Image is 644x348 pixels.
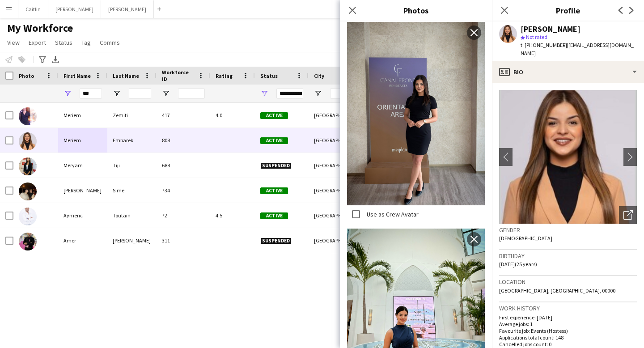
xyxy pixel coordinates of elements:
button: [PERSON_NAME] [101,0,154,18]
div: 808 [157,128,210,153]
span: Last Name [113,72,139,79]
div: 688 [157,153,210,178]
p: Favourite job: Events (Hostess) [499,327,637,334]
img: Meriem Zemiti [19,107,37,125]
span: View [7,38,20,47]
span: Active [260,137,288,144]
span: First Name [64,72,91,79]
a: View [4,37,23,48]
span: Status [55,38,72,47]
div: Tiji [107,153,157,178]
div: [PERSON_NAME] [58,178,107,203]
span: Active [260,212,288,219]
div: Toutain [107,203,157,228]
img: Crew avatar or photo [499,90,637,224]
span: Not rated [526,34,547,40]
div: Sime [107,178,157,203]
img: Amer Modrek [19,233,37,250]
span: Photo [19,72,34,79]
div: [PERSON_NAME] [107,228,157,253]
a: Tag [78,37,94,48]
input: City Filter Input [330,88,357,99]
div: Embarek [107,128,157,153]
h3: Profile [492,4,644,16]
img: Crew photo 997789 [347,22,485,206]
div: Open photos pop-in [619,206,637,224]
span: Tag [81,38,91,47]
h3: Work history [499,304,637,312]
a: Comms [96,37,123,48]
h3: Photos [340,4,492,16]
a: Export [25,37,50,48]
p: Average jobs: 1 [499,321,637,327]
div: [GEOGRAPHIC_DATA] [309,128,362,153]
span: City [314,72,324,79]
span: Rating [216,72,233,79]
span: t. [PHONE_NUMBER] [521,42,567,48]
span: Active [260,187,288,194]
app-action-btn: Export XLSX [50,54,61,65]
img: Meryam Tiji [19,157,37,175]
span: [DATE] (25 years) [499,261,537,267]
button: Caitlin [18,0,48,18]
div: Meriem [58,128,107,153]
app-action-btn: Advanced filters [37,54,48,65]
img: Meriem Embarek [19,132,37,150]
span: [GEOGRAPHIC_DATA], [GEOGRAPHIC_DATA], 00000 [499,287,615,294]
a: Status [51,37,76,48]
span: [DEMOGRAPHIC_DATA] [499,235,552,242]
span: Comms [100,38,120,47]
div: [PERSON_NAME] [521,25,580,33]
div: 734 [157,178,210,203]
span: Export [29,38,46,47]
p: Cancelled jobs count: 0 [499,341,637,348]
div: [GEOGRAPHIC_DATA] [309,153,362,178]
div: Meriem [58,103,107,127]
div: 417 [157,103,210,127]
input: Workforce ID Filter Input [178,88,205,99]
div: Bio [492,61,644,83]
button: Open Filter Menu [314,89,322,98]
div: 4.0 [210,103,255,127]
div: Aymeric [58,203,107,228]
span: Status [260,72,278,79]
h3: Gender [499,226,637,234]
span: Workforce ID [162,69,194,82]
p: First experience: [DATE] [499,314,637,321]
p: Applications total count: 148 [499,334,637,341]
div: [GEOGRAPHIC_DATA] [309,178,362,203]
div: [GEOGRAPHIC_DATA] [309,228,362,253]
button: Open Filter Menu [64,89,72,98]
span: Active [260,112,288,119]
div: Amer [58,228,107,253]
button: Open Filter Menu [113,89,121,98]
h3: Birthday [499,252,637,260]
button: [PERSON_NAME] [48,0,101,18]
div: Meryam [58,153,107,178]
img: Cameron Sime [19,182,37,200]
label: Use as Crew Avatar [365,210,419,218]
div: [GEOGRAPHIC_DATA] [309,103,362,127]
div: [GEOGRAPHIC_DATA] [309,203,362,228]
div: 4.5 [210,203,255,228]
span: Suspended [260,238,292,244]
div: Zemiti [107,103,157,127]
img: Aymeric Toutain [19,208,37,225]
h3: Location [499,278,637,286]
div: 311 [157,228,210,253]
span: | [EMAIL_ADDRESS][DOMAIN_NAME] [521,42,634,56]
span: Suspended [260,162,292,169]
button: Open Filter Menu [260,89,268,98]
div: 72 [157,203,210,228]
button: Open Filter Menu [162,89,170,98]
input: First Name Filter Input [80,88,102,99]
input: Last Name Filter Input [129,88,151,99]
span: My Workforce [7,21,73,35]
